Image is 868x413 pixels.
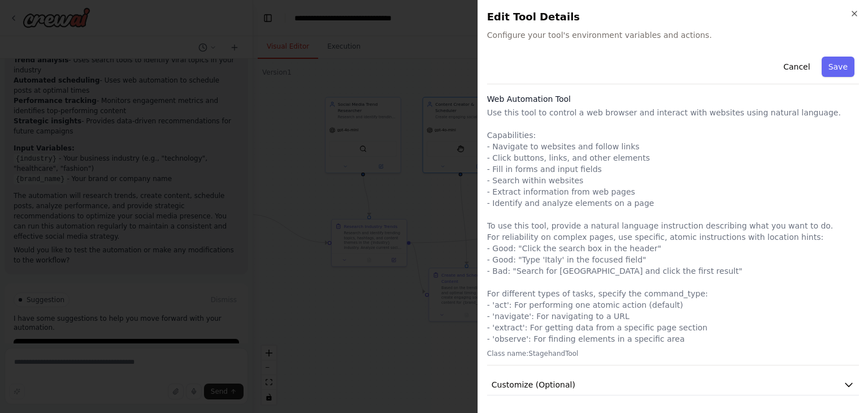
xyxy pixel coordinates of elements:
h3: Web Automation Tool [487,93,859,105]
button: Cancel [776,57,817,77]
span: Configure your tool's environment variables and actions. [487,29,859,41]
h2: Edit Tool Details [487,9,859,25]
button: Save [822,57,854,77]
button: Customize (Optional) [487,375,859,395]
p: Use this tool to control a web browser and interact with websites using natural language. Capabil... [487,107,859,345]
p: Class name: StagehandTool [487,349,859,358]
span: Customize (Optional) [492,379,575,390]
